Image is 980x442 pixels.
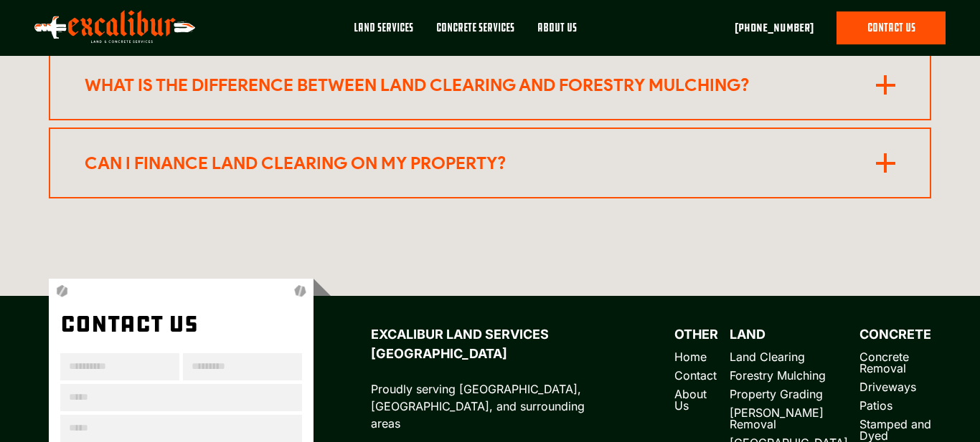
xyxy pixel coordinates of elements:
a: [PHONE_NUMBER] [735,19,814,37]
a: About Us [674,388,718,411]
a: [PERSON_NAME] Removal [730,405,824,431]
div: What is the difference between land clearing and forestry mulching? [85,74,831,96]
a: Patios [859,398,892,413]
div: Land [730,325,848,344]
a: Forestry Mulching [730,368,826,383]
a: Concrete Removal [859,350,909,375]
div: Can I finance land clearing on my property? [85,152,831,174]
a: Contact [674,370,718,381]
div: contact us [60,313,302,336]
a: Home [674,351,718,362]
div: Concrete [859,325,931,344]
a: Driveways [859,380,916,394]
a: Land Clearing [730,350,805,364]
div: other [674,325,718,344]
a: Property Grading [730,387,823,401]
a: About Us [526,11,588,56]
span: Excalibur Land Services [GEOGRAPHIC_DATA] [371,327,549,361]
div: About Us [537,20,577,36]
a: contact us [837,11,946,44]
